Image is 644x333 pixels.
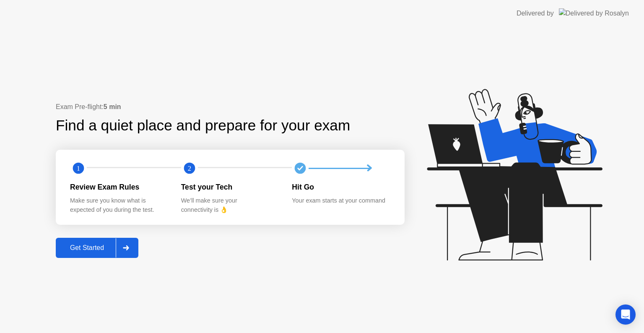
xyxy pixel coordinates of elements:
[559,8,629,18] img: Delivered by Rosalyn
[56,238,138,258] button: Get Started
[70,182,168,193] div: Review Exam Rules
[56,114,351,137] div: Find a quiet place and prepare for your exam
[188,164,191,172] text: 2
[58,244,116,252] div: Get Started
[56,102,405,112] div: Exam Pre-flight:
[517,8,554,18] div: Delivered by
[181,196,279,214] div: We’ll make sure your connectivity is 👌
[77,164,80,172] text: 1
[181,182,279,193] div: Test your Tech
[70,196,168,214] div: Make sure you know what is expected of you during the test.
[615,304,636,325] div: Open Intercom Messenger
[292,182,390,193] div: Hit Go
[292,196,390,206] div: Your exam starts at your command
[104,103,121,110] b: 5 min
